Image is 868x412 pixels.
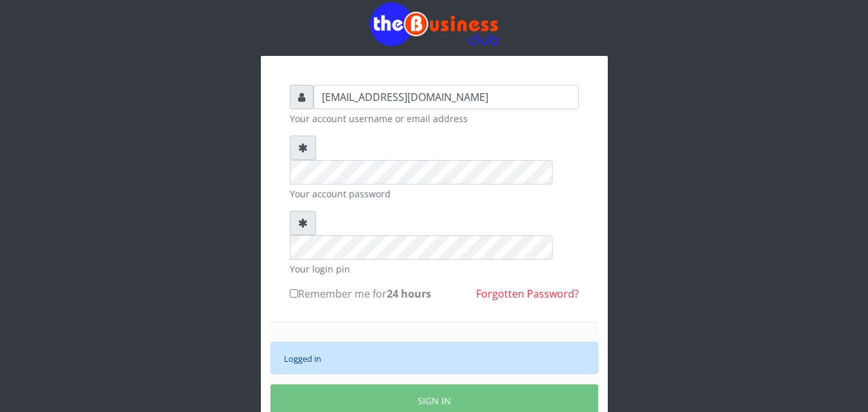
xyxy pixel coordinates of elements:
input: Username or email address [314,85,579,109]
input: Remember me for24 hours [290,289,298,298]
small: Logged in [284,353,321,364]
small: Your account username or email address [290,112,579,125]
small: Your account password [290,187,579,201]
label: Remember me for [290,286,431,301]
small: Your login pin [290,262,579,276]
b: 24 hours [387,287,431,301]
a: Forgotten Password? [476,287,579,301]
